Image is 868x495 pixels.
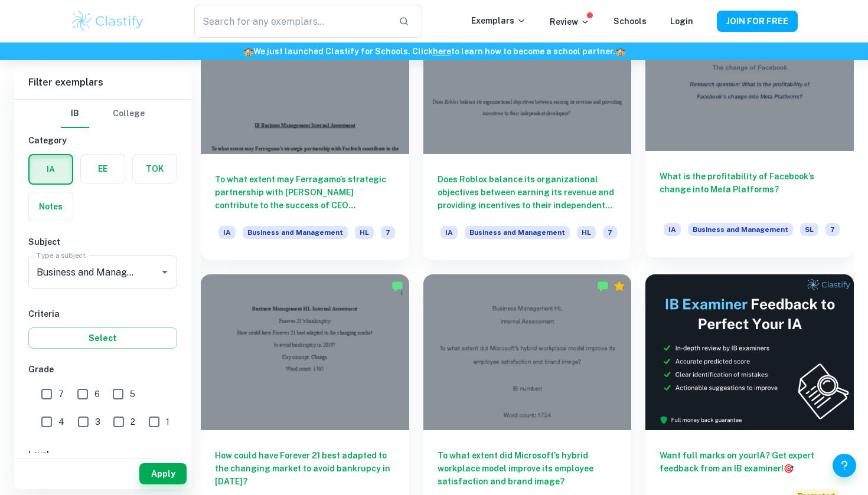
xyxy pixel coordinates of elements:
span: 7 [381,226,395,239]
span: 7 [825,223,840,236]
span: HL [355,226,374,239]
img: Marked [597,280,609,292]
div: Premium [614,280,625,292]
button: IA [30,155,72,183]
span: 2 [130,415,135,428]
a: Schools [614,17,647,26]
span: IA [218,226,236,239]
span: SL [800,223,818,236]
div: Filter type choice [61,100,145,128]
span: Business and Management [243,226,348,239]
span: 4 [58,415,64,428]
span: 3 [95,415,100,428]
label: Type a subject [37,250,86,260]
span: 🎯 [784,464,794,473]
span: 5 [130,388,135,401]
img: Clastify logo [70,9,145,33]
button: Notes [29,192,73,221]
h6: How could have Forever 21 best adapted to the changing market to avoid bankrupcy in [DATE]? [215,449,395,488]
h6: To what extent did Microsoft’s hybrid workplace model improve its employee satisfaction and brand... [438,449,618,488]
h6: Criteria [28,307,177,320]
h6: Category [28,134,177,147]
span: HL [577,226,596,239]
span: 🏫 [615,47,625,56]
h6: Grade [28,363,177,376]
span: 7 [58,388,64,401]
h6: Does Roblox balance its organizational objectives between earning its revenue and providing incen... [438,173,618,212]
button: Help and Feedback [833,454,856,477]
h6: Want full marks on your IA ? Get expert feedback from an IB examiner! [660,449,840,475]
span: 7 [603,226,617,239]
h6: Level [28,448,177,461]
button: Apply [139,463,187,484]
h6: Filter exemplars [14,66,191,99]
a: Login [670,17,693,26]
p: Review [550,15,590,28]
button: Open [156,264,173,280]
button: College [113,100,145,128]
img: Thumbnail [645,274,854,430]
span: 🏫 [243,47,253,56]
h6: What is the profitability of Facebook’s change into Meta Platforms? [660,170,840,209]
span: 1 [166,415,169,428]
button: EE [81,155,125,183]
span: Business and Management [688,223,793,236]
button: Select [28,327,177,349]
input: Search for any exemplars... [194,5,389,38]
h6: Subject [28,235,177,248]
span: IA [664,223,681,236]
button: TOK [133,155,177,183]
span: Business and Management [465,226,570,239]
span: 6 [94,388,100,401]
a: here [433,47,451,56]
h6: We just launched Clastify for Schools. Click to learn how to become a school partner. [2,45,866,58]
button: JOIN FOR FREE [717,11,798,32]
p: Exemplars [471,14,526,27]
button: IB [61,100,89,128]
span: IA [440,226,458,239]
h6: To what extent may Ferragamo’s strategic partnership with [PERSON_NAME] contribute to the success... [215,173,395,212]
img: Marked [391,280,403,292]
